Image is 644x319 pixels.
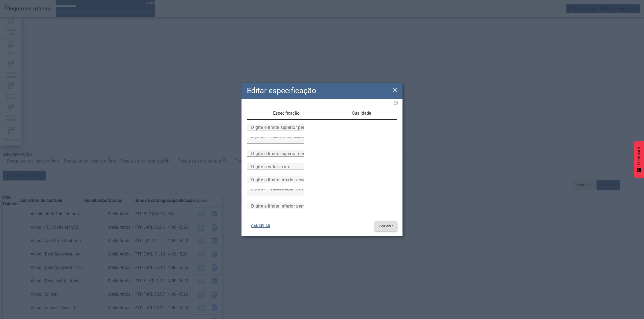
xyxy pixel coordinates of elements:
[251,164,290,169] mat-label: Digite o valor exato
[352,111,371,115] span: Qualidade
[251,177,314,182] mat-label: Digite o limite inferior desejado
[251,125,317,130] mat-label: Digite o limite superior permitido
[379,223,393,229] span: SALVAR
[251,223,270,229] span: CANCELAR
[251,187,304,191] mat-label: Digite o limite inferior especificado
[251,203,315,208] mat-label: Digite o limite inferior permitido
[375,221,397,231] button: SALVAR
[634,141,644,178] button: Feedback - Mostrar pesquisa
[247,221,275,231] button: CANCELAR
[251,135,306,138] mat-label: Digite o limite superior especificado
[273,111,299,115] span: Especificação
[636,147,641,165] span: Feedback
[247,85,316,96] h2: Editar especificação
[251,151,316,156] mat-label: Digite o limite superior desejado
